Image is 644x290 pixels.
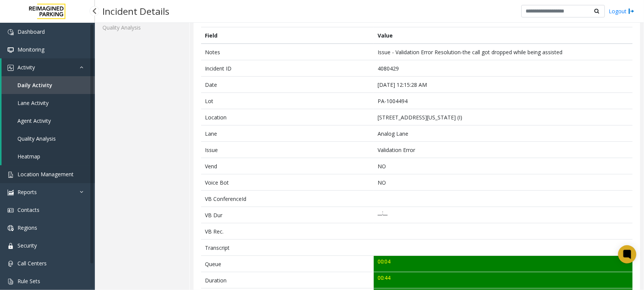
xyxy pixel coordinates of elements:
[2,130,95,147] a: Quality Analysis
[8,261,14,267] img: 'icon'
[201,174,374,191] td: Voice Bot
[201,27,374,44] th: Field
[201,240,374,256] td: Transcript
[8,47,14,53] img: 'icon'
[374,109,633,125] td: [STREET_ADDRESS][US_STATE] (I)
[17,224,37,231] span: Regions
[374,77,633,93] td: [DATE] 12:15:28 AM
[374,207,633,223] td: __:__
[8,207,14,213] img: 'icon'
[201,272,374,288] td: Duration
[8,190,14,196] img: 'icon'
[374,93,633,109] td: PA-1004494
[201,207,374,223] td: VB Dur
[201,158,374,174] td: Vend
[17,206,39,213] span: Contacts
[374,125,633,142] td: Analog Lane
[17,277,40,285] span: Rule Sets
[201,223,374,240] td: VB Rec.
[8,225,14,231] img: 'icon'
[8,65,14,71] img: 'icon'
[378,179,628,187] p: NO
[374,142,633,158] td: Validation Error
[374,60,633,77] td: 4080429
[17,99,49,107] span: Lane Activity
[2,112,95,130] a: Agent Activity
[201,142,374,158] td: Issue
[374,256,633,272] td: 00:04
[201,44,374,60] td: Notes
[201,125,374,142] td: Lane
[628,7,635,15] img: logout
[201,256,374,272] td: Queue
[17,46,44,53] span: Monitoring
[17,153,40,160] span: Heatmap
[17,242,37,249] span: Security
[99,2,173,20] h3: Incident Details
[201,191,374,207] td: VB ConferenceId
[17,135,56,142] span: Quality Analysis
[374,272,633,288] td: 00:44
[2,58,95,76] a: Activity
[2,147,95,165] a: Heatmap
[2,76,95,94] a: Daily Activity
[17,260,47,267] span: Call Centers
[374,44,633,60] td: Issue - Validation Error Resolution-the call got dropped while being assisted
[201,77,374,93] td: Date
[609,7,635,15] a: Logout
[8,29,14,35] img: 'icon'
[17,82,52,89] span: Daily Activity
[374,27,633,44] th: Value
[17,117,51,124] span: Agent Activity
[17,171,74,178] span: Location Management
[201,60,374,77] td: Incident ID
[8,243,14,249] img: 'icon'
[378,162,628,170] p: NO
[201,93,374,109] td: Lot
[17,188,37,196] span: Reports
[17,28,45,35] span: Dashboard
[2,94,95,112] a: Lane Activity
[8,279,14,285] img: 'icon'
[17,64,35,71] span: Activity
[201,109,374,125] td: Location
[8,172,14,178] img: 'icon'
[95,19,189,36] a: Quality Analysis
